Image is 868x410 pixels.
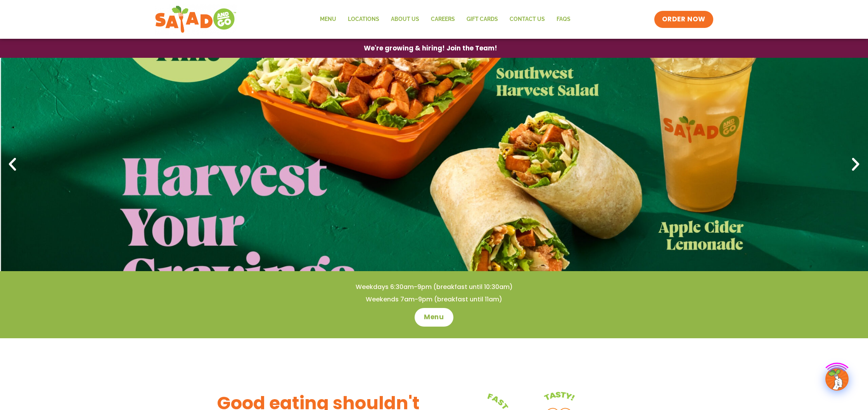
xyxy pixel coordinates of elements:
a: Menu [415,308,453,327]
a: Locations [342,10,385,28]
span: ORDER NOW [662,15,705,24]
a: Careers [425,10,461,28]
a: ORDER NOW [654,11,713,28]
a: Menu [314,10,342,28]
a: FAQs [551,10,576,28]
a: About Us [385,10,425,28]
img: new-SAG-logo-768×292 [155,4,237,35]
span: We're growing & hiring! Join the Team! [364,45,497,52]
h4: Weekends 7am-9pm (breakfast until 11am) [16,295,852,304]
nav: Menu [314,10,576,28]
a: GIFT CARDS [461,10,504,28]
a: Contact Us [504,10,551,28]
h4: Weekdays 6:30am-9pm (breakfast until 10:30am) [16,283,852,291]
span: Menu [424,313,444,322]
a: We're growing & hiring! Join the Team! [352,39,509,57]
